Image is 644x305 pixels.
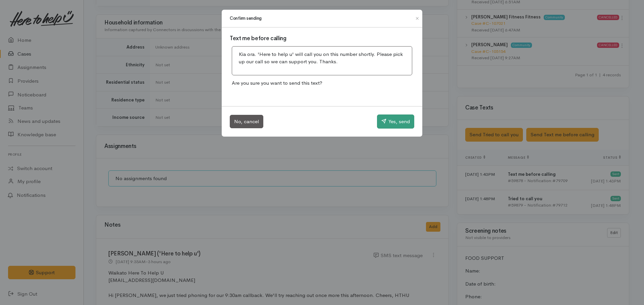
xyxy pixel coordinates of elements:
[230,115,263,129] button: No, cancel
[230,15,262,22] h1: Confirm sending
[230,35,414,42] h3: Text me before calling
[412,14,423,22] button: Close
[230,77,414,89] p: Are you sure you want to send this text?
[239,51,405,66] p: Kia ora. 'Here to help u' will call you on this number shortly. Please pick up our call so we can...
[377,115,414,129] button: Yes, send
